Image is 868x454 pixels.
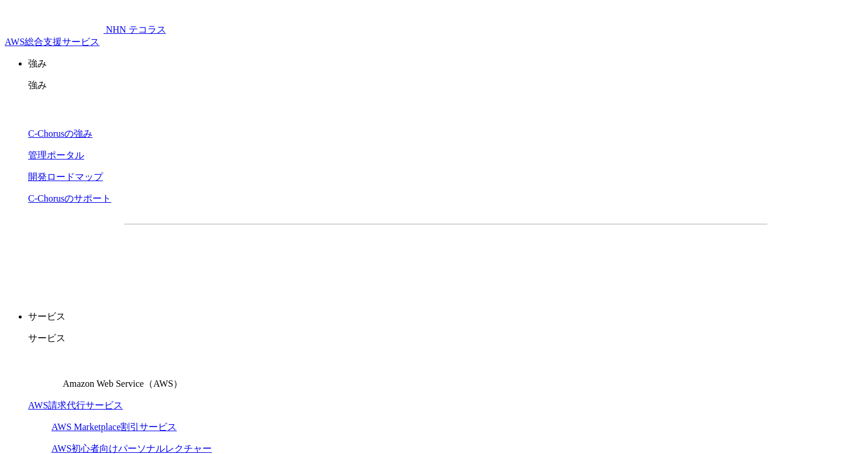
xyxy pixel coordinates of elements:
[28,172,103,182] a: 開発ロードマップ
[28,193,111,203] a: C-Chorusのサポート
[28,332,863,345] p: サービス
[621,255,630,260] img: 矢印
[28,58,863,70] p: 強み
[28,79,863,92] p: 強み
[421,255,430,260] img: 矢印
[28,311,863,323] p: サービス
[5,5,104,33] img: AWS総合支援サービス C-Chorus
[5,25,166,47] a: AWS総合支援サービス C-Chorus NHN テコラスAWS総合支援サービス
[51,422,177,432] a: AWS Marketplace割引サービス
[51,443,212,453] a: AWS初心者向けパーソナルレクチャー
[63,379,182,389] span: Amazon Web Service（AWS）
[28,400,123,410] a: AWS請求代行サービス
[28,129,92,138] a: C-Chorusの強み
[452,243,640,272] a: まずは相談する
[28,354,61,387] img: Amazon Web Service（AWS）
[28,150,84,160] a: 管理ポータル
[252,243,440,272] a: 資料を請求する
